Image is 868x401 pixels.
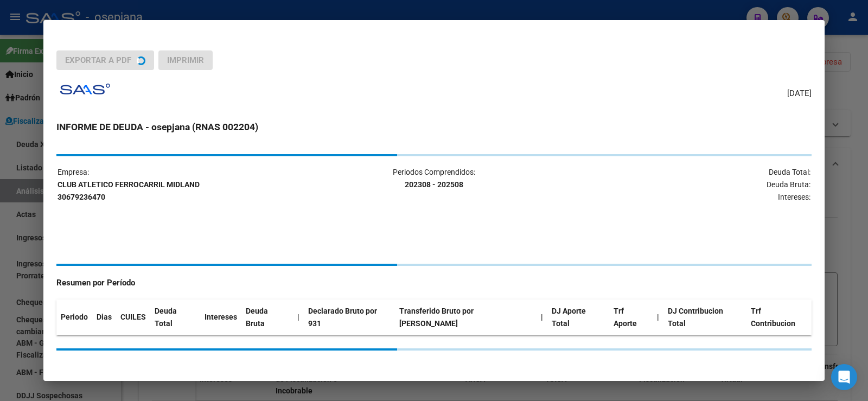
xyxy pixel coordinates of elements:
[395,300,537,335] th: Transferido Bruto por [PERSON_NAME]
[158,50,213,70] button: Imprimir
[831,364,857,390] div: Open Intercom Messenger
[92,300,116,335] th: Dias
[116,300,150,335] th: CUILES
[65,55,131,65] span: Exportar a PDF
[746,300,812,335] th: Trf Contribucion
[56,277,812,289] h4: Resumen por Período
[405,180,463,189] strong: 202308 - 202508
[309,166,559,191] p: Periodos Comprendidos:
[58,166,308,203] p: Empresa:
[56,120,812,134] h3: INFORME DE DEUDA - osepjana (RNAS 002204)
[663,300,746,335] th: DJ Contribucion Total
[547,300,609,335] th: DJ Aporte Total
[560,166,810,203] p: Deuda Total: Deuda Bruta: Intereses:
[150,300,200,335] th: Deuda Total
[56,50,154,70] button: Exportar a PDF
[167,55,204,65] span: Imprimir
[609,300,653,335] th: Trf Aporte
[304,300,395,335] th: Declarado Bruto por 931
[653,300,663,335] th: |
[293,300,304,335] th: |
[241,300,292,335] th: Deuda Bruta
[56,300,92,335] th: Periodo
[537,300,547,335] th: |
[787,87,812,100] span: [DATE]
[200,300,241,335] th: Intereses
[58,180,200,201] strong: CLUB ATLETICO FERROCARRIL MIDLAND 30679236470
